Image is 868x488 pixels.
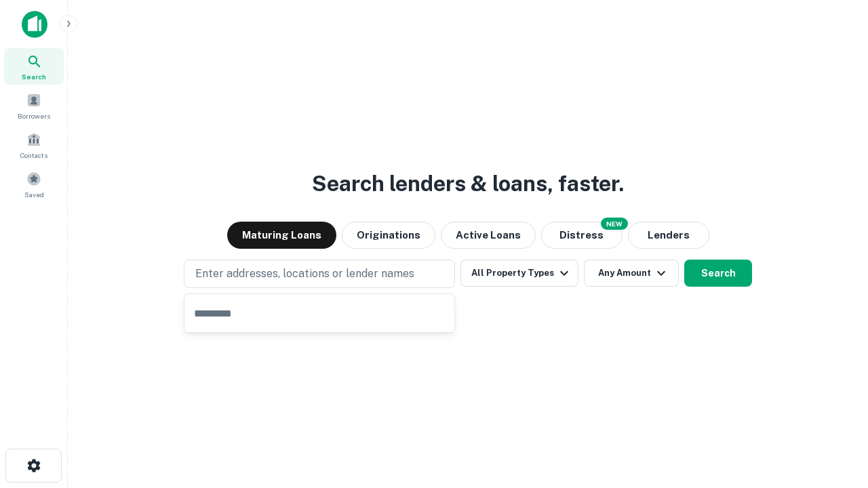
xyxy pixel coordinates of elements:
button: All Property Types [460,260,578,287]
button: Originations [342,222,435,249]
iframe: Chat Widget [800,380,868,445]
button: Active Loans [441,222,536,249]
div: NEW [601,218,628,230]
h3: Search lenders & loans, faster. [312,167,624,200]
img: capitalize-icon.png [22,11,47,38]
span: Saved [24,189,44,200]
a: Borrowers [4,87,64,124]
a: Contacts [4,127,64,163]
button: Lenders [628,222,709,249]
button: Maturing Loans [227,222,336,249]
span: Contacts [20,150,47,161]
button: Any Amount [584,260,679,287]
p: Enter addresses, locations or lender names [195,266,414,282]
a: Search [4,48,64,85]
span: Search [22,71,46,82]
button: Search [684,260,752,287]
span: Borrowers [18,110,50,121]
a: Saved [4,166,64,203]
button: Search distressed loans with lien and other non-mortgage details. [541,222,623,249]
button: Enter addresses, locations or lender names [184,260,455,288]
